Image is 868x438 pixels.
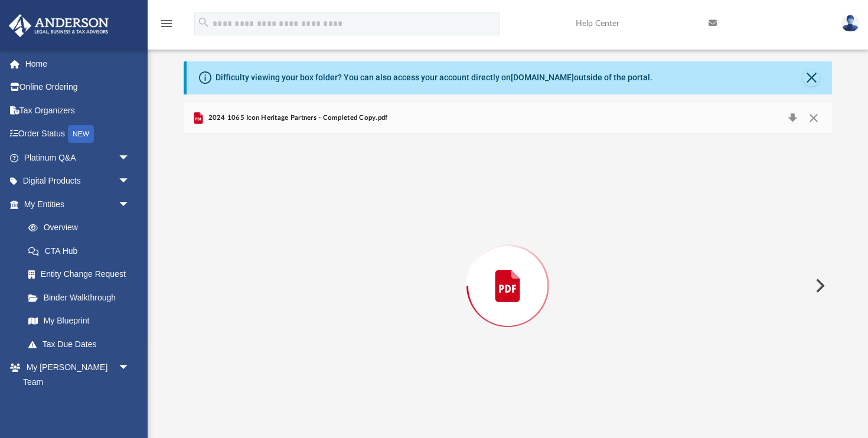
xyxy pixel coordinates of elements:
span: arrow_drop_down [118,146,142,170]
a: Digital Productsarrow_drop_down [8,169,148,193]
span: arrow_drop_down [118,192,142,217]
img: Anderson Advisors Platinum Portal [5,14,112,37]
button: Close [803,70,820,86]
a: Entity Change Request [17,263,148,286]
a: Order StatusNEW [8,122,148,146]
a: Binder Walkthrough [17,286,148,309]
a: Overview [17,216,148,240]
a: Tax Organizers [8,99,148,122]
div: Difficulty viewing your box folder? You can also access your account directly on outside of the p... [216,71,652,84]
img: User Pic [841,15,859,32]
button: Next File [806,269,832,302]
a: My [PERSON_NAME] Teamarrow_drop_down [8,356,142,394]
a: Online Ordering [8,76,148,99]
i: menu [159,17,174,31]
a: My Entitiesarrow_drop_down [8,192,148,216]
a: menu [159,22,174,31]
button: Close [803,110,824,126]
a: CTA Hub [17,239,148,263]
a: My Blueprint [17,309,142,333]
a: Platinum Q&Aarrow_drop_down [8,146,148,169]
i: search [197,16,210,29]
a: Home [8,52,148,76]
div: NEW [68,125,94,143]
a: [DOMAIN_NAME] [511,73,574,82]
span: 2024 1065 Icon Heritage Partners - Completed Copy.pdf [205,113,387,123]
button: Download [782,110,803,126]
span: arrow_drop_down [118,356,142,380]
a: Tax Due Dates [17,332,148,356]
span: arrow_drop_down [118,169,142,194]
